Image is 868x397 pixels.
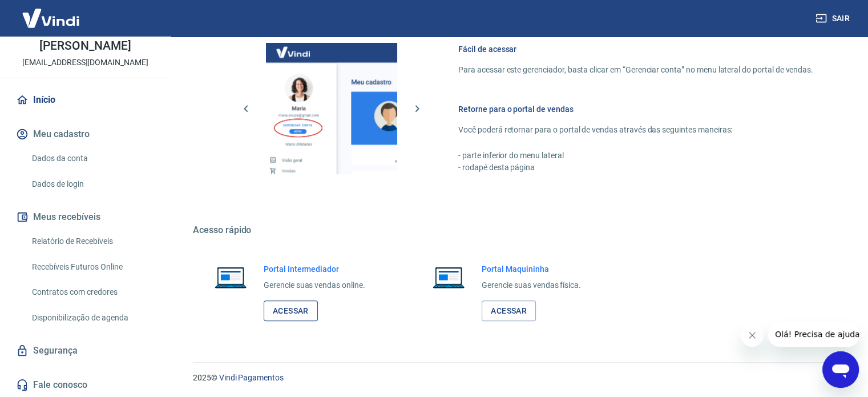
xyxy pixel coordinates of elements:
a: Vindi Pagamentos [219,373,284,382]
p: - rodapé desta página [458,162,813,174]
h6: Retorne para o portal de vendas [458,103,813,115]
h6: Portal Maquininha [482,263,581,275]
a: Contratos com credores [27,280,157,304]
p: [PERSON_NAME] [39,40,131,52]
p: 2025 © [193,372,841,384]
a: Recebíveis Futuros Online [27,255,157,279]
button: Sair [813,8,854,29]
span: Olá! Precisa de ajuda? [7,8,96,17]
p: Você poderá retornar para o portal de vendas através das seguintes maneiras: [458,124,813,136]
a: Início [14,87,157,113]
p: Gerencie suas vendas online. [264,279,365,291]
iframe: Fechar mensagem [741,324,764,347]
a: Dados da conta [27,147,157,170]
p: - parte inferior do menu lateral [458,150,813,162]
a: Acessar [482,300,536,322]
img: Vindi [14,1,88,35]
img: Imagem da dashboard mostrando o botão de gerenciar conta na sidebar no lado esquerdo [266,43,397,174]
iframe: Botão para abrir a janela de mensagens [822,351,859,388]
button: Meus recebíveis [14,204,157,230]
a: Segurança [14,338,157,363]
iframe: Mensagem da empresa [768,322,859,347]
a: Acessar [264,300,318,322]
a: Relatório de Recebíveis [27,230,157,253]
p: Gerencie suas vendas física. [482,279,581,291]
button: Meu cadastro [14,122,157,147]
p: [EMAIL_ADDRESS][DOMAIN_NAME] [22,57,148,69]
a: Disponibilização de agenda [27,306,157,330]
p: Para acessar este gerenciador, basta clicar em “Gerenciar conta” no menu lateral do portal de ven... [458,64,813,76]
img: Imagem de um notebook aberto [207,263,255,291]
h6: Portal Intermediador [264,263,365,275]
h5: Acesso rápido [193,224,841,236]
img: Imagem de um notebook aberto [425,263,473,291]
h6: Fácil de acessar [458,43,813,55]
a: Dados de login [27,173,157,196]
